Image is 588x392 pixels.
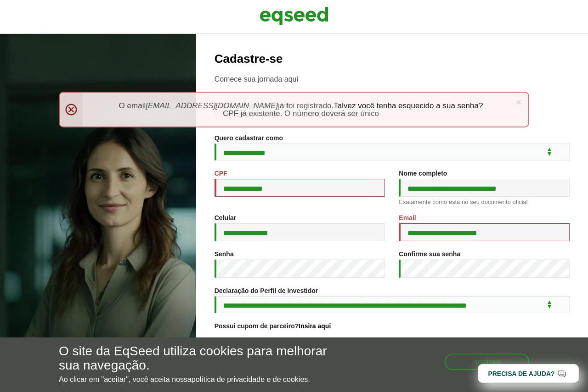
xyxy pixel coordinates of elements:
[299,323,331,329] a: Insira aqui
[260,5,328,28] img: EqSeed Logo
[334,102,483,110] a: Talvez você tenha esquecido a sua senha?
[399,199,570,205] div: Exatamente como está no seu documento oficial
[215,215,236,221] label: Celular
[92,102,510,110] li: O email já foi registrado.
[215,287,318,294] label: Declaração do Perfil de Investidor
[516,97,521,107] a: ×
[215,251,234,257] label: Senha
[399,170,447,177] label: Nome completo
[215,75,570,83] p: Comece sua jornada aqui
[215,52,570,66] h2: Cadastre-se
[399,251,460,257] label: Confirme sua senha
[215,323,331,329] label: Possui cupom de parceiro?
[215,170,227,177] label: CPF
[215,135,283,141] label: Quero cadastrar como
[399,215,416,221] label: Email
[59,375,341,384] p: Ao clicar em "aceitar", você aceita nossa .
[192,376,308,383] a: política de privacidade e de cookies
[92,110,510,117] li: CPF já existente. O número deverá ser único
[146,101,278,110] em: [EMAIL_ADDRESS][DOMAIN_NAME]
[59,344,341,373] h5: O site da EqSeed utiliza cookies para melhorar sua navegação.
[445,353,529,370] button: Aceitar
